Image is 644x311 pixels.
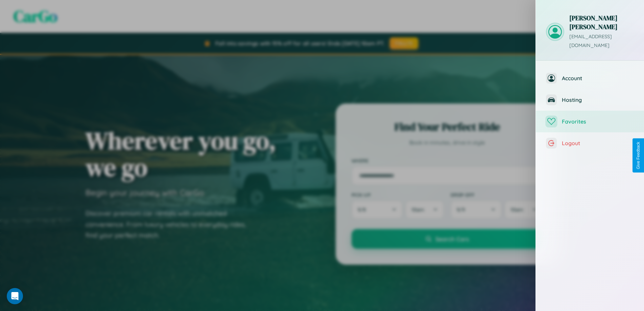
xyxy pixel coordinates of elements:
div: Give Feedback [636,142,641,169]
button: Logout [536,132,644,154]
h3: [PERSON_NAME] [PERSON_NAME] [569,14,634,31]
p: [EMAIL_ADDRESS][DOMAIN_NAME] [569,32,634,50]
span: Hosting [562,96,634,103]
button: Favorites [536,111,644,132]
span: Account [562,75,634,82]
button: Hosting [536,89,644,111]
div: Open Intercom Messenger [7,288,23,304]
span: Favorites [562,118,634,125]
span: Logout [562,140,634,147]
button: Account [536,67,644,89]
